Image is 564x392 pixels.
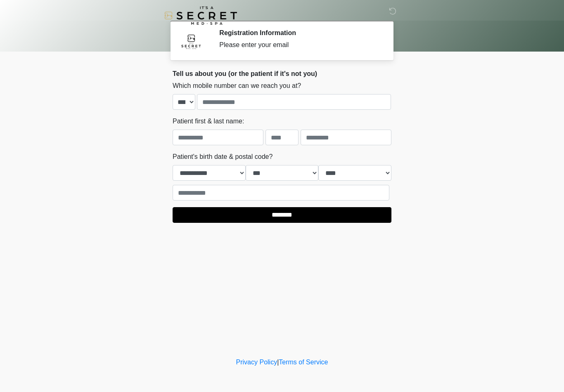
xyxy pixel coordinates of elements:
[179,29,204,54] img: Agent Avatar
[219,29,379,37] h2: Registration Information
[173,70,391,78] h2: Tell us about you (or the patient if it's not you)
[279,359,328,366] a: Terms of Service
[173,116,244,126] label: Patient first & last name:
[236,359,277,366] a: Privacy Policy
[164,6,237,25] img: It's A Secret Med Spa Logo
[173,152,273,162] label: Patient's birth date & postal code?
[277,359,279,366] a: |
[219,40,379,50] div: Please enter your email
[173,81,301,91] label: Which mobile number can we reach you at?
